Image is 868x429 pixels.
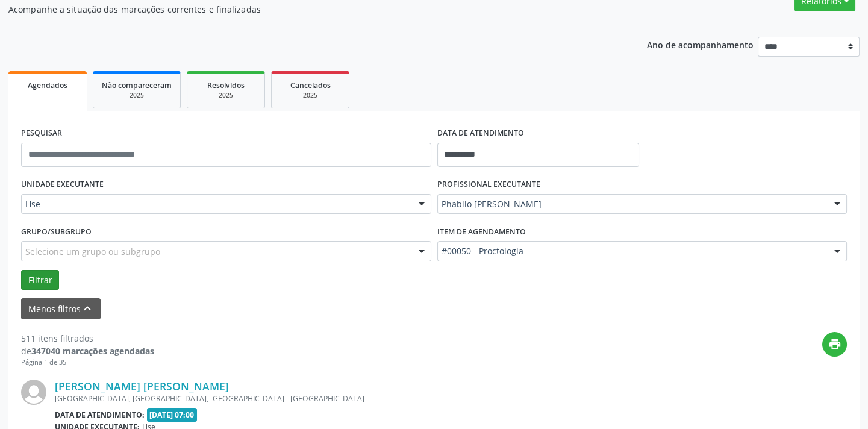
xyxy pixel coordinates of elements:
i: keyboard_arrow_up [81,302,94,315]
span: Selecione um grupo ou subgrupo [25,245,160,258]
strong: 347040 marcações agendadas [31,345,154,357]
span: [DATE] 07:00 [147,408,198,422]
a: [PERSON_NAME] [PERSON_NAME] [55,380,229,393]
div: 2025 [102,91,172,100]
span: Phabllo [PERSON_NAME] [442,198,823,210]
div: Página 1 de 35 [21,357,154,368]
p: Ano de acompanhamento [647,37,754,52]
label: UNIDADE EXECUTANTE [21,175,104,194]
div: de [21,345,154,357]
i: print [828,337,841,351]
span: #00050 - Proctologia [442,245,823,257]
label: PESQUISAR [21,124,62,143]
button: Filtrar [21,270,59,290]
div: [GEOGRAPHIC_DATA], [GEOGRAPHIC_DATA], [GEOGRAPHIC_DATA] - [GEOGRAPHIC_DATA] [55,393,666,404]
span: Não compareceram [102,80,172,90]
div: 511 itens filtrados [21,332,154,345]
span: Hse [25,198,407,210]
label: Grupo/Subgrupo [21,222,92,241]
span: Cancelados [290,80,331,90]
label: PROFISSIONAL EXECUTANTE [437,175,540,194]
button: print [822,332,847,357]
label: DATA DE ATENDIMENTO [437,124,524,143]
p: Acompanhe a situação das marcações correntes e finalizadas [8,3,604,16]
span: Resolvidos [207,80,245,90]
div: 2025 [280,91,340,100]
label: Item de agendamento [437,222,526,241]
button: Menos filtroskeyboard_arrow_up [21,298,101,319]
img: img [21,380,46,405]
div: 2025 [196,91,256,100]
b: Data de atendimento: [55,410,145,420]
span: Agendados [28,80,67,90]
